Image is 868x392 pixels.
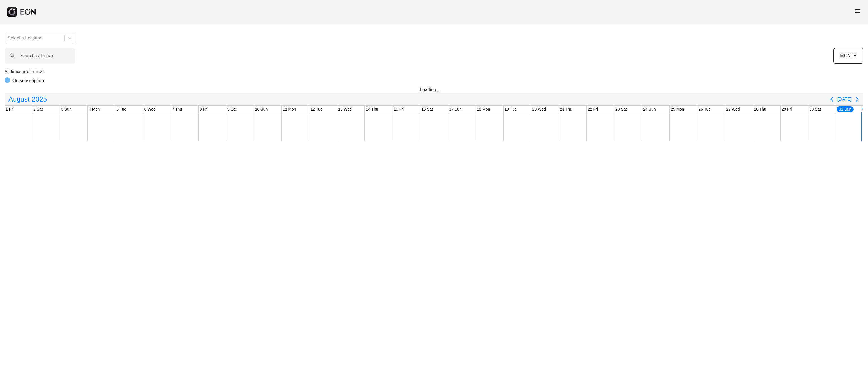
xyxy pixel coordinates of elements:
button: Next page [852,94,863,105]
div: 25 Mon [670,106,685,113]
div: 20 Wed [531,106,547,113]
div: 21 Thu [559,106,573,113]
div: 7 Thu [171,106,183,113]
button: [DATE] [837,94,852,104]
div: 19 Tue [504,106,518,113]
div: 11 Mon [282,106,297,113]
div: 17 Sun [448,106,463,113]
div: 3 Sun [60,106,73,113]
label: Search calendar [20,52,53,59]
div: 22 Fri [587,106,599,113]
div: 29 Fri [781,106,793,113]
div: 9 Sat [226,106,238,113]
div: 24 Sun [642,106,657,113]
div: 27 Wed [725,106,741,113]
span: 2025 [31,94,48,105]
button: MONTH [833,48,863,64]
div: 5 Tue [115,106,127,113]
span: August [7,94,31,105]
div: 14 Thu [365,106,379,113]
div: 6 Wed [143,106,157,113]
div: 13 Wed [337,106,353,113]
div: Loading... [420,86,448,93]
div: 16 Sat [420,106,434,113]
div: 4 Mon [88,106,101,113]
div: 10 Sun [254,106,269,113]
div: 12 Tue [309,106,324,113]
div: 18 Mon [476,106,491,113]
div: 23 Sat [614,106,628,113]
p: On subscription [12,77,44,84]
div: 2 Sat [32,106,44,113]
div: 31 Sun [836,106,854,113]
div: 1 Fri [5,106,15,113]
button: Previous page [826,94,837,105]
span: menu [854,8,861,14]
div: 8 Fri [199,106,209,113]
div: 26 Tue [697,106,712,113]
div: 28 Thu [753,106,767,113]
div: 30 Sat [808,106,822,113]
button: August2025 [5,94,50,105]
div: 15 Fri [392,106,405,113]
p: All times are in EDT [5,68,863,75]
